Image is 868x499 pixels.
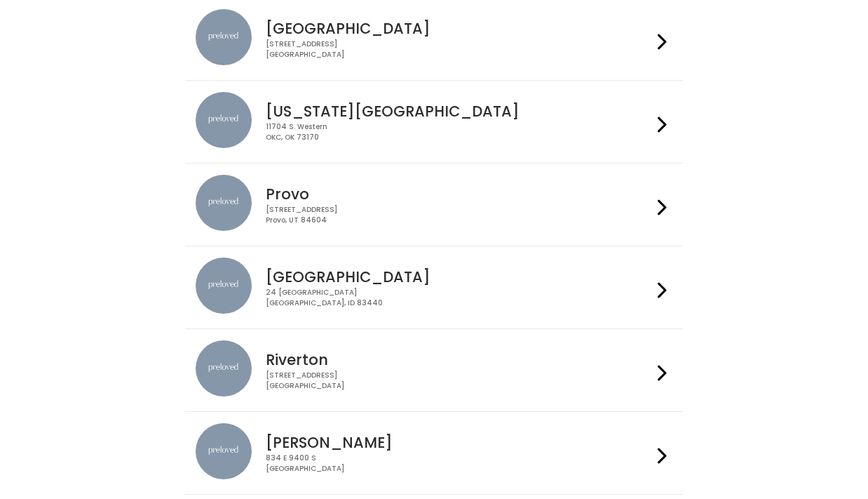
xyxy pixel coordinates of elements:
[196,9,252,65] img: preloved location
[266,434,651,451] h4: [PERSON_NAME]
[266,352,651,368] h4: Riverton
[266,186,651,202] h4: Provo
[196,9,672,69] a: preloved location [GEOGRAPHIC_DATA] [STREET_ADDRESS][GEOGRAPHIC_DATA]
[266,122,651,142] div: 11704 S. Western OKC, OK 73170
[266,39,651,60] div: [STREET_ADDRESS] [GEOGRAPHIC_DATA]
[196,175,672,234] a: preloved location Provo [STREET_ADDRESS]Provo, UT 84604
[266,103,651,119] h4: [US_STATE][GEOGRAPHIC_DATA]
[196,92,252,148] img: preloved location
[196,423,672,483] a: preloved location [PERSON_NAME] 834 E 9400 S[GEOGRAPHIC_DATA]
[266,205,651,225] div: [STREET_ADDRESS] Provo, UT 84604
[196,340,672,400] a: preloved location Riverton [STREET_ADDRESS][GEOGRAPHIC_DATA]
[266,371,651,391] div: [STREET_ADDRESS] [GEOGRAPHIC_DATA]
[196,423,252,479] img: preloved location
[266,453,651,474] div: 834 E 9400 S [GEOGRAPHIC_DATA]
[196,258,672,317] a: preloved location [GEOGRAPHIC_DATA] 24 [GEOGRAPHIC_DATA][GEOGRAPHIC_DATA], ID 83440
[196,340,252,397] img: preloved location
[196,175,252,231] img: preloved location
[196,258,252,314] img: preloved location
[266,288,651,308] div: 24 [GEOGRAPHIC_DATA] [GEOGRAPHIC_DATA], ID 83440
[196,92,672,152] a: preloved location [US_STATE][GEOGRAPHIC_DATA] 11704 S. WesternOKC, OK 73170
[266,269,651,285] h4: [GEOGRAPHIC_DATA]
[266,20,651,36] h4: [GEOGRAPHIC_DATA]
